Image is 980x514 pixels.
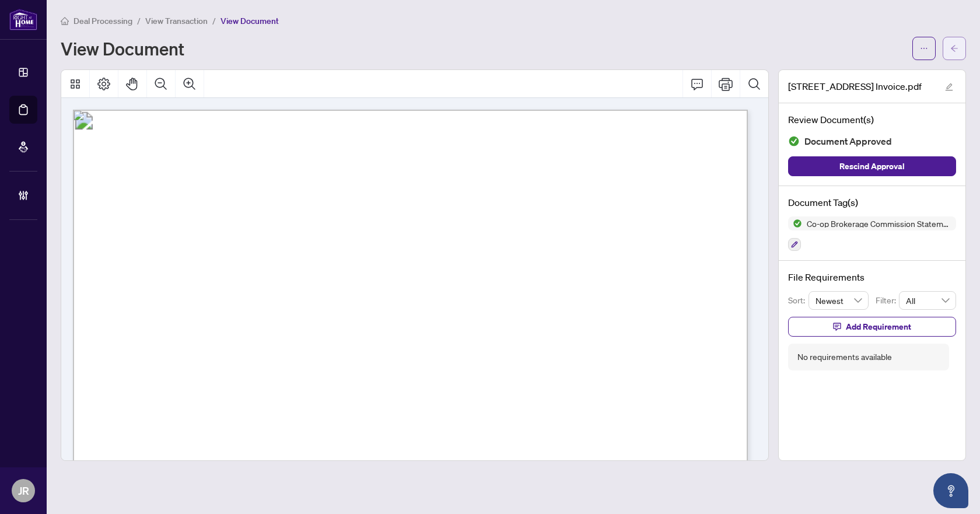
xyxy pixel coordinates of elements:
[920,44,928,53] span: ellipsis
[906,292,949,309] span: All
[950,44,958,53] span: arrow-left
[788,195,956,209] h4: Document Tag(s)
[788,113,956,127] h4: Review Document(s)
[9,9,37,30] img: logo
[839,157,905,176] span: Rescind Approval
[788,270,956,284] h4: File Requirements
[876,294,899,307] p: Filter:
[788,79,922,93] span: [STREET_ADDRESS] Invoice.pdf
[212,14,216,27] li: /
[788,135,800,147] img: Document Status
[220,16,279,26] span: View Document
[788,294,808,307] p: Sort:
[802,219,956,228] span: Co-op Brokerage Commission Statement
[788,156,956,176] button: Rescind Approval
[61,17,69,25] span: home
[788,216,802,230] img: Status Icon
[933,473,968,508] button: Open asap
[804,134,892,149] span: Document Approved
[137,14,141,27] li: /
[945,83,953,91] span: edit
[797,351,892,363] div: No requirements available
[815,292,862,309] span: Newest
[145,16,208,26] span: View Transaction
[61,39,184,58] h1: View Document
[788,317,956,337] button: Add Requirement
[73,16,132,26] span: Deal Processing
[846,317,911,336] span: Add Requirement
[18,482,29,499] span: JR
